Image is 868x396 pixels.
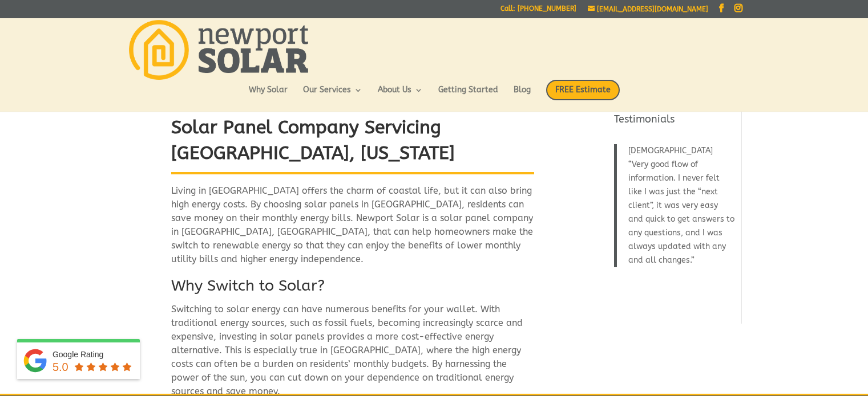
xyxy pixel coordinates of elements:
[53,361,68,373] span: 5.0
[303,86,362,105] a: Our Services
[588,5,708,13] a: [EMAIL_ADDRESS][DOMAIN_NAME]
[171,184,534,275] p: Living in [GEOGRAPHIC_DATA] offers the charm of coastal life, but it can also bring high energy c...
[514,86,531,105] a: Blog
[614,112,734,132] h4: Testimonials
[500,5,576,17] a: Call: [PHONE_NUMBER]
[53,349,134,360] div: Google Rating
[378,86,423,105] a: About Us
[129,20,308,80] img: Newport Solar | Solar Energy Optimized.
[438,86,498,105] a: Getting Started
[546,80,620,100] span: FREE Estimate
[546,80,620,112] a: FREE Estimate
[171,275,534,303] h2: Why Switch to Solar?
[628,146,713,156] span: [DEMOGRAPHIC_DATA]
[171,117,455,164] strong: Solar Panel Company Servicing [GEOGRAPHIC_DATA], [US_STATE]
[614,144,734,267] blockquote: Very good flow of information. I never felt like I was just the “next client”, it was very easy a...
[249,86,288,105] a: Why Solar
